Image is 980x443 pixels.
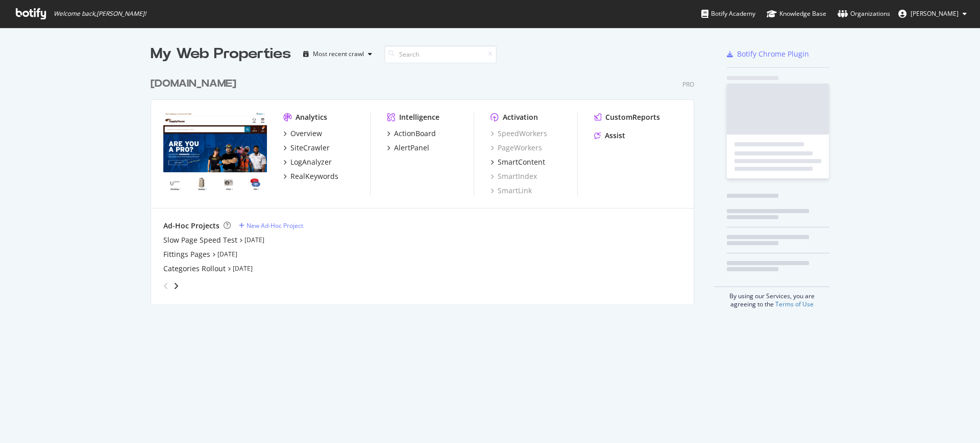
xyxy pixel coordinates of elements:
[151,76,240,91] a: [DOMAIN_NAME]
[767,9,826,19] div: Knowledge Base
[911,9,959,18] span: Alejandra Roca
[163,235,237,245] a: Slow Page Speed Test
[159,278,173,294] div: angle-left
[151,44,291,64] div: My Web Properties
[283,171,338,181] a: RealKeywords
[890,6,975,22] button: [PERSON_NAME]
[682,80,694,89] div: Pro
[244,236,264,244] a: [DATE]
[594,131,625,141] a: Assist
[151,64,702,304] div: grid
[838,9,890,19] div: Organizations
[290,128,322,139] div: Overview
[701,9,755,19] div: Botify Academy
[290,157,332,167] div: LogAnalyzer
[239,221,303,230] a: New Ad-Hoc Project
[714,286,829,308] div: By using our Services, you are agreeing to the
[217,250,237,258] a: [DATE]
[387,128,436,139] a: ActionBoard
[283,143,330,153] a: SiteCrawler
[498,157,545,167] div: SmartContent
[775,300,814,308] a: Terms of Use
[605,131,625,141] div: Assist
[283,157,332,167] a: LogAnalyzer
[384,45,497,63] input: Search
[247,221,303,230] div: New Ad-Hoc Project
[163,221,219,231] div: Ad-Hoc Projects
[173,281,180,291] div: angle-right
[163,264,226,274] a: Categories Rollout
[594,112,660,122] a: CustomReports
[605,112,660,122] div: CustomReports
[399,112,439,122] div: Intelligence
[727,49,809,59] a: Botify Chrome Plugin
[491,157,545,167] a: SmartContent
[387,143,429,153] a: AlertPanel
[151,76,236,91] div: [DOMAIN_NAME]
[283,128,322,139] a: Overview
[491,128,547,139] a: SpeedWorkers
[491,171,537,181] a: SmartIndex
[394,143,429,153] div: AlertPanel
[163,249,210,259] a: Fittings Pages
[290,171,338,181] div: RealKeywords
[313,51,364,57] div: Most recent crawl
[503,112,538,122] div: Activation
[54,10,146,18] span: Welcome back, [PERSON_NAME] !
[737,49,809,59] div: Botify Chrome Plugin
[299,46,376,62] button: Most recent crawl
[296,112,327,122] div: Analytics
[491,143,542,153] a: PageWorkers
[163,112,267,195] img: www.supplyhouse.com
[491,186,532,196] a: SmartLink
[394,128,436,139] div: ActionBoard
[233,264,253,273] a: [DATE]
[290,143,330,153] div: SiteCrawler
